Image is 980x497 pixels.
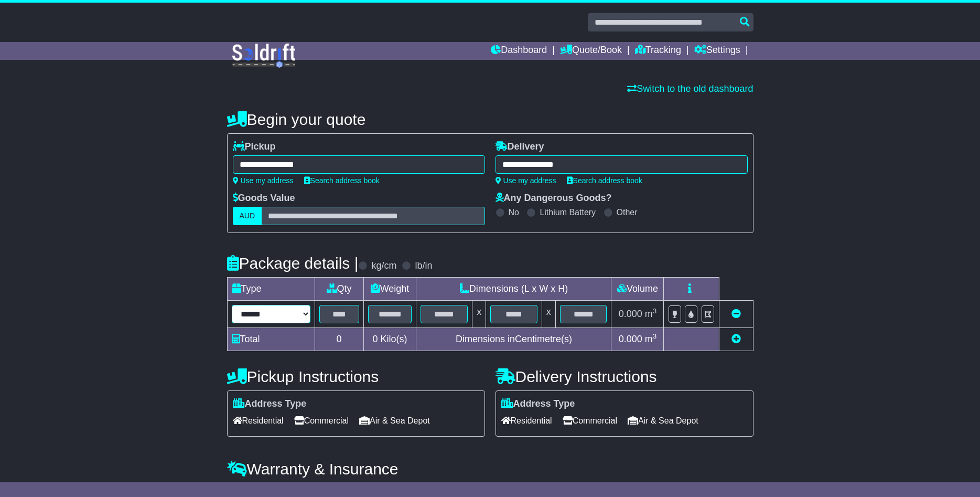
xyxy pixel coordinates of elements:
[227,368,485,385] h4: Pickup Instructions
[233,141,276,153] label: Pickup
[363,278,416,301] td: Weight
[627,83,753,94] a: Switch to the old dashboard
[294,413,349,429] span: Commercial
[363,328,416,351] td: Kilo(s)
[567,176,642,185] a: Search address book
[304,176,380,185] a: Search address book
[472,301,486,328] td: x
[227,255,359,272] h4: Package details |
[653,307,657,315] sup: 3
[233,193,295,204] label: Goods Value
[233,398,307,410] label: Address Type
[694,42,740,60] a: Settings
[233,176,294,185] a: Use my address
[315,278,363,301] td: Qty
[496,141,544,153] label: Delivery
[645,334,657,344] span: m
[372,334,378,344] span: 0
[509,207,519,217] label: No
[628,413,698,429] span: Air & Sea Depot
[227,278,315,301] td: Type
[542,301,555,328] td: x
[560,42,622,60] a: Quote/Book
[653,332,657,340] sup: 3
[501,413,552,429] span: Residential
[619,309,642,319] span: 0.000
[227,460,753,478] h4: Warranty & Insurance
[233,413,284,429] span: Residential
[496,176,556,185] a: Use my address
[501,398,575,410] label: Address Type
[617,207,638,217] label: Other
[227,111,753,128] h4: Begin your quote
[315,328,363,351] td: 0
[496,368,753,385] h4: Delivery Instructions
[635,42,681,60] a: Tracking
[371,260,396,272] label: kg/cm
[540,207,596,217] label: Lithium Battery
[496,193,612,204] label: Any Dangerous Goods?
[416,278,611,301] td: Dimensions (L x W x H)
[233,207,262,225] label: AUD
[731,334,741,344] a: Add new item
[227,328,315,351] td: Total
[416,328,611,351] td: Dimensions in Centimetre(s)
[415,260,432,272] label: lb/in
[359,413,430,429] span: Air & Sea Depot
[491,42,547,60] a: Dashboard
[611,278,664,301] td: Volume
[645,309,657,319] span: m
[563,413,617,429] span: Commercial
[731,309,741,319] a: Remove this item
[619,334,642,344] span: 0.000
